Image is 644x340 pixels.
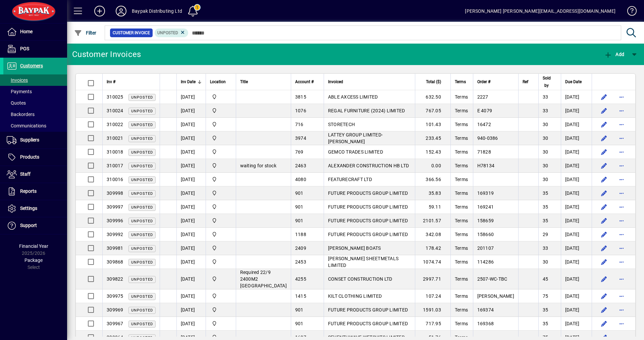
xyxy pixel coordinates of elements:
[599,202,609,212] button: Edit
[328,276,392,282] span: CONSET CONSTRUCTION LTD
[3,97,67,109] a: Quotes
[176,200,206,214] td: [DATE]
[20,223,37,228] span: Support
[477,78,514,86] div: Order #
[599,243,609,253] button: Edit
[561,131,592,145] td: [DATE]
[295,149,304,155] span: 769
[7,100,26,106] span: Quotes
[415,186,450,200] td: 35.83
[295,163,306,168] span: 2463
[543,149,548,155] span: 30
[523,78,528,86] span: Ref
[131,294,153,299] span: Unposted
[155,29,189,37] mat-chip: Customer Invoice Status: Unposted
[477,135,498,141] span: 940-0386
[3,86,67,97] a: Payments
[113,30,150,36] span: Customer Invoice
[7,89,32,94] span: Payments
[157,31,178,35] span: Unposted
[210,148,232,156] span: Baypak - Onekawa
[328,78,343,86] span: Invoiced
[210,306,232,314] span: Baypak - Onekawa
[455,122,468,127] span: Terms
[602,48,626,60] button: Add
[455,293,468,299] span: Terms
[328,307,408,313] span: FUTURE PRODUCTS GROUP LIMITED
[477,259,494,265] span: 114286
[328,335,405,340] span: SEVENTHWAVE WETSUITS LIMITED
[455,276,468,282] span: Terms
[616,318,627,329] button: More options
[561,159,592,173] td: [DATE]
[74,30,97,36] span: Filter
[415,118,450,131] td: 101.43
[132,6,182,16] div: Baypak Distributing Ltd
[477,245,494,251] span: 201107
[523,78,534,86] div: Ref
[131,109,153,113] span: Unposted
[176,173,206,186] td: [DATE]
[20,154,39,160] span: Products
[3,183,67,200] a: Reports
[176,90,206,104] td: [DATE]
[295,177,306,182] span: 4080
[477,78,490,86] span: Order #
[616,243,627,253] button: More options
[599,119,609,130] button: Edit
[599,92,609,102] button: Edit
[295,218,304,223] span: 901
[616,133,627,144] button: More options
[131,219,153,223] span: Unposted
[543,74,557,89] div: Sold by
[543,259,548,265] span: 30
[415,200,450,214] td: 59.11
[131,164,153,168] span: Unposted
[131,246,153,251] span: Unposted
[599,105,609,116] button: Edit
[328,149,383,155] span: GEMCO TRADES LIMITED
[477,94,488,100] span: 2227
[72,49,141,60] div: Customer Invoices
[240,270,287,288] span: Required 22/9 2400M2 [GEOGRAPHIC_DATA]
[210,203,232,211] span: Baypak - Onekawa
[20,63,43,68] span: Customers
[561,173,592,186] td: [DATE]
[210,320,232,327] span: Baypak - Onekawa
[107,149,123,155] span: 310018
[543,245,548,251] span: 33
[20,206,37,211] span: Settings
[477,163,495,168] span: H78134
[477,232,494,237] span: 158660
[328,108,405,113] span: REGAL FURNITURE (2024) LIMITED
[3,23,67,40] a: Home
[3,41,67,57] a: POS
[107,307,123,313] span: 309969
[543,276,548,282] span: 45
[455,307,468,313] span: Terms
[561,200,592,214] td: [DATE]
[543,335,548,340] span: 75
[107,135,123,141] span: 310021
[328,163,409,168] span: ALEXANDER CONSTRUCTION HB LTD
[415,104,450,118] td: 767.05
[107,321,123,326] span: 309967
[20,46,29,51] span: POS
[295,122,304,127] span: 716
[107,245,123,251] span: 309981
[131,123,153,127] span: Unposted
[415,269,450,289] td: 2997.71
[240,78,287,86] div: Title
[176,241,206,255] td: [DATE]
[561,145,592,159] td: [DATE]
[561,228,592,241] td: [DATE]
[419,78,447,86] div: Total ($)
[616,174,627,185] button: More options
[240,78,248,86] span: Title
[616,188,627,199] button: More options
[176,255,206,269] td: [DATE]
[599,318,609,329] button: Edit
[328,177,372,182] span: FEATURECRAFT LTD
[210,244,232,252] span: Baypak - Onekawa
[107,232,123,237] span: 309992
